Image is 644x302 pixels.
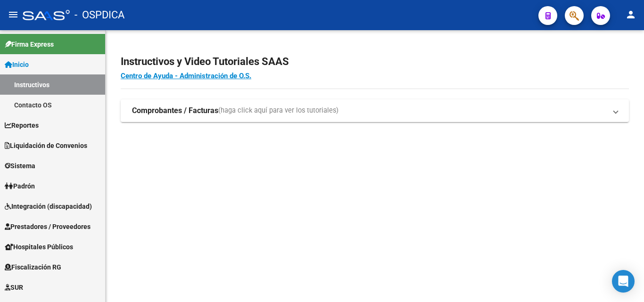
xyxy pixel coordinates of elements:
[5,59,29,70] span: Inicio
[121,99,629,122] mat-expansion-panel-header: Comprobantes / Facturas(haga click aquí para ver los tutoriales)
[5,282,23,293] span: SUR
[612,270,635,293] div: Open Intercom Messenger
[5,181,35,191] span: Padrón
[132,106,218,116] strong: Comprobantes / Facturas
[5,140,87,151] span: Liquidación de Convenios
[121,53,629,71] h2: Instructivos y Video Tutoriales SAAS
[5,39,54,49] span: Firma Express
[5,221,91,232] span: Prestadores / Proveedores
[5,161,35,171] span: Sistema
[5,242,73,252] span: Hospitales Públicos
[8,9,19,20] mat-icon: menu
[121,72,251,80] a: Centro de Ayuda - Administración de O.S.
[74,5,124,25] span: - OSPDICA
[218,106,339,116] span: (haga click aquí para ver los tutoriales)
[5,120,39,131] span: Reportes
[5,262,61,272] span: Fiscalización RG
[625,9,636,20] mat-icon: person
[5,201,92,212] span: Integración (discapacidad)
